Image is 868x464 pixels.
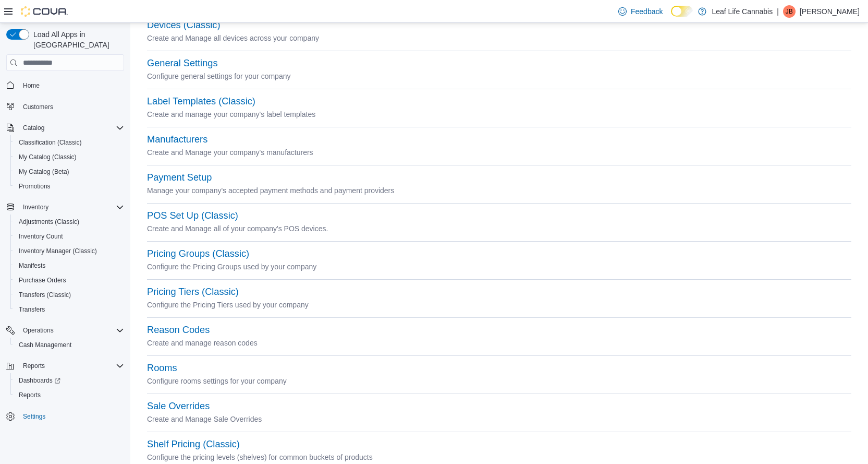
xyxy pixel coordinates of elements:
span: Inventory [19,201,124,213]
button: Catalog [2,121,128,135]
span: Inventory Manager (Classic) [15,245,124,257]
button: Operations [19,324,58,337]
button: Transfers [10,302,128,317]
span: Dashboards [15,374,124,387]
span: Reports [23,362,45,370]
button: Inventory [2,200,128,215]
button: Pricing Groups (Classic) [147,248,249,259]
button: Reason Codes [147,325,210,336]
span: Promotions [15,180,124,193]
button: Shelf Pricing (Classic) [147,439,240,450]
p: [PERSON_NAME] [800,5,860,18]
a: Purchase Orders [15,274,70,287]
span: Manifests [19,261,45,270]
button: Purchase Orders [10,273,128,288]
span: Inventory Count [19,232,63,241]
button: Transfers (Classic) [10,288,128,302]
span: Reports [15,389,124,401]
button: Operations [2,323,128,338]
span: Operations [19,324,124,337]
a: Feedback [614,1,667,22]
span: My Catalog (Classic) [19,153,77,161]
button: My Catalog (Classic) [10,150,128,164]
span: Reports [19,360,124,372]
p: Configure the Pricing Tiers used by your company [147,299,851,311]
span: Promotions [19,182,51,191]
p: | [777,5,779,18]
span: My Catalog (Beta) [19,168,69,176]
span: Purchase Orders [15,274,124,287]
span: Dashboards [19,376,60,385]
p: Leaf Life Cannabis [712,5,773,18]
button: Manufacturers [147,134,207,145]
a: Dashboards [10,373,128,388]
img: Cova [21,6,68,17]
span: Purchase Orders [19,276,66,284]
button: Inventory Count [10,229,128,244]
button: Inventory Manager (Classic) [10,244,128,258]
span: Catalog [23,124,44,132]
span: Dark Mode [671,17,671,17]
div: Jon Boyce [783,5,796,18]
a: Promotions [15,180,55,193]
a: Cash Management [15,339,76,351]
a: Adjustments (Classic) [15,216,83,228]
a: My Catalog (Beta) [15,165,74,178]
a: Transfers (Classic) [15,289,75,301]
span: Cash Management [19,341,71,349]
span: Settings [19,410,124,423]
button: Pricing Tiers (Classic) [147,287,239,298]
button: Inventory [19,201,53,213]
span: Transfers [15,303,124,316]
span: Feedback [631,6,663,17]
p: Create and Manage all of your company's POS devices. [147,222,851,235]
p: Create and manage reason codes [147,337,851,349]
p: Create and Manage Sale Overrides [147,413,851,425]
span: Inventory [23,203,48,211]
span: Adjustments (Classic) [15,216,124,228]
p: Configure the Pricing Groups used by your company [147,260,851,273]
span: Adjustments (Classic) [19,218,79,226]
p: Manage your company's accepted payment methods and payment providers [147,184,851,197]
button: Sale Overrides [147,401,210,412]
button: Adjustments (Classic) [10,215,128,229]
a: Customers [19,101,57,113]
nav: Complex example [6,73,124,451]
button: Classification (Classic) [10,135,128,150]
p: Create and Manage all devices across your company [147,32,851,44]
p: Create and Manage your company's manufacturers [147,146,851,159]
button: Manifests [10,258,128,273]
button: Home [2,77,128,92]
button: Catalog [19,122,48,134]
span: My Catalog (Classic) [15,151,124,163]
span: Settings [23,412,45,421]
span: Cash Management [15,339,124,351]
span: Load All Apps in [GEOGRAPHIC_DATA] [29,29,124,50]
span: Inventory Count [15,230,124,243]
a: Reports [15,389,45,401]
span: My Catalog (Beta) [15,165,124,178]
span: Inventory Manager (Classic) [19,247,97,255]
span: Transfers (Classic) [15,289,124,301]
button: Reports [2,359,128,373]
a: Manifests [15,259,50,272]
button: General Settings [147,58,217,69]
button: My Catalog (Beta) [10,164,128,179]
button: Settings [2,409,128,424]
input: Dark Mode [671,6,693,17]
span: Transfers (Classic) [19,291,71,299]
a: Transfers [15,303,49,316]
a: My Catalog (Classic) [15,151,81,163]
button: POS Set Up (Classic) [147,210,238,221]
button: Rooms [147,363,177,374]
button: Label Templates (Classic) [147,96,255,107]
span: Customers [19,100,124,113]
span: Home [19,78,124,91]
p: Configure general settings for your company [147,70,851,82]
button: Devices (Classic) [147,20,220,31]
button: Customers [2,99,128,114]
p: Configure the pricing levels (shelves) for common buckets of products [147,451,851,463]
span: Operations [23,326,54,335]
span: Customers [23,103,53,111]
a: Home [19,79,44,92]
